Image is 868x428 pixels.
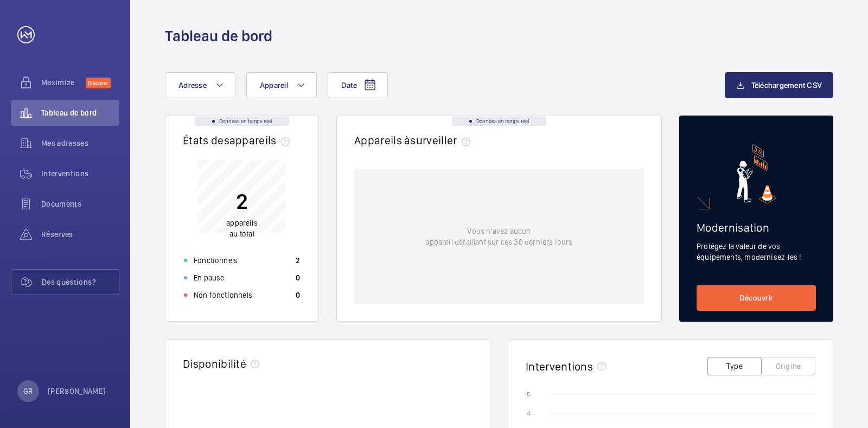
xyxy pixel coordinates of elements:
[178,81,207,90] span: Adresse
[41,229,119,240] span: Réserves
[165,26,272,46] h1: Tableau de bord
[761,357,815,375] button: Origine
[452,116,546,126] div: Données en temps réel
[751,81,822,90] span: Téléchargement CSV
[526,360,593,373] h2: Interventions
[23,386,33,397] p: GR
[226,188,258,215] p: 2
[41,107,119,118] span: Tableau de bord
[194,272,224,283] p: En pause
[229,133,294,147] span: appareils
[41,77,86,88] span: Maximize
[226,218,258,239] p: au total
[737,144,776,203] img: marketing-card.svg
[341,81,357,90] span: Date
[697,241,816,263] p: Protégez la valeur de vos équipements, modernisez-les !
[410,133,474,147] span: surveiller
[165,72,235,98] button: Adresse
[41,138,119,149] span: Mes adresses
[328,72,388,98] button: Date
[246,72,317,98] button: Appareil
[41,199,119,209] span: Documents
[260,81,288,90] span: Appareil
[41,168,119,179] span: Interventions
[697,221,816,234] h2: Modernisation
[296,255,300,266] p: 2
[527,391,531,398] text: 5
[195,116,289,126] div: Données en temps réel
[183,133,294,147] h2: États des
[725,72,834,98] button: Téléchargement CSV
[354,133,475,147] h2: Appareils à
[296,290,300,301] p: 0
[194,255,238,266] p: Fonctionnels
[296,272,300,283] p: 0
[527,410,531,417] text: 4
[183,357,246,370] h2: Disponibilité
[194,290,252,301] p: Non fonctionnels
[86,78,111,88] span: Discover
[48,386,106,397] p: [PERSON_NAME]
[707,357,762,375] button: Type
[42,277,119,288] span: Des questions?
[425,226,572,247] p: Vous n'avez aucun appareil défaillant sur ces 30 derniers jours
[226,219,258,227] span: appareils
[697,285,816,311] a: Découvrir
